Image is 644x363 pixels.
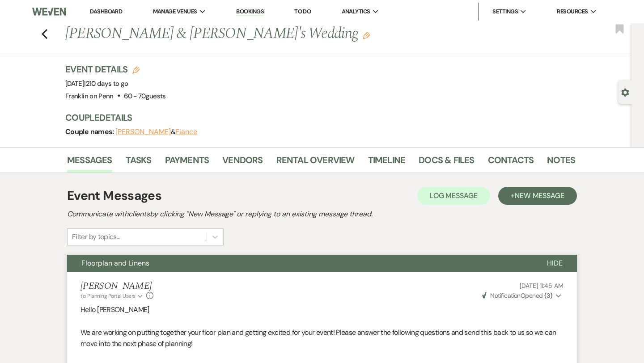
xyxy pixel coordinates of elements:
[115,128,171,135] button: [PERSON_NAME]
[80,292,144,300] button: to: Planning Portal Users
[547,153,575,173] a: Notes
[236,8,264,16] a: Bookings
[80,281,153,292] h5: [PERSON_NAME]
[32,2,66,21] img: Weven Logo
[515,191,564,200] span: New Message
[65,23,466,45] h1: [PERSON_NAME] & [PERSON_NAME]'s Wedding
[544,291,552,300] strong: ( 3 )
[65,63,166,76] h3: Event Details
[67,153,112,173] a: Messages
[65,79,128,88] span: [DATE]
[65,92,114,101] span: Franklin on Penn
[86,79,128,88] span: 210 days to go
[67,186,161,205] h1: Event Messages
[368,153,406,173] a: Timeline
[81,258,149,268] span: Floorplan and Linens
[90,8,122,15] a: Dashboard
[165,153,209,173] a: Payments
[498,187,577,205] button: +New Message
[126,153,152,173] a: Tasks
[482,291,552,300] span: Opened
[115,127,197,136] span: &
[547,258,563,268] span: Hide
[417,187,490,205] button: Log Message
[222,153,263,173] a: Vendors
[533,255,577,272] button: Hide
[175,128,197,135] button: Fiance
[621,88,629,96] button: Open lead details
[153,7,197,16] span: Manage Venues
[363,31,370,39] button: Edit
[80,292,136,300] span: to: Planning Portal Users
[520,282,563,290] span: [DATE] 11:45 AM
[80,304,563,316] p: Hello [PERSON_NAME]
[72,232,120,242] div: Filter by topics...
[65,111,566,124] h3: Couple Details
[276,153,355,173] a: Rental Overview
[124,92,166,101] span: 60 - 70 guests
[557,7,588,16] span: Resources
[342,7,370,16] span: Analytics
[65,127,115,136] span: Couple names:
[490,291,520,300] span: Notification
[481,291,563,300] button: NotificationOpened (3)
[492,7,518,16] span: Settings
[488,153,534,173] a: Contacts
[84,79,128,88] span: |
[294,8,311,15] a: To Do
[419,153,474,173] a: Docs & Files
[430,191,478,200] span: Log Message
[67,255,533,272] button: Floorplan and Linens
[67,209,577,219] h2: Communicate with clients by clicking "New Message" or replying to an existing message thread.
[80,327,563,350] p: We are working on putting together your floor plan and getting excited for your event! Please ans...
